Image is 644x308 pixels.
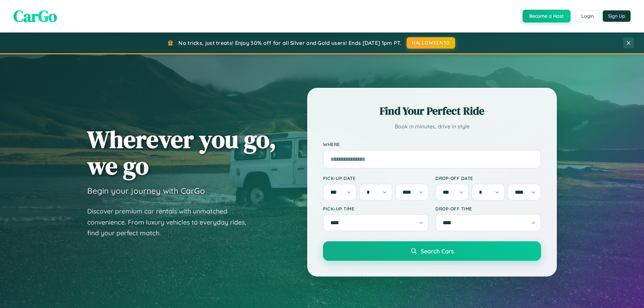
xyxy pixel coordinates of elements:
[87,186,205,196] h3: Begin your journey with CarGo
[523,10,571,22] button: Become a Host
[603,10,631,22] button: Sign Up
[323,122,541,131] p: Book in minutes, drive in style
[323,241,541,261] button: Search Cars
[421,247,454,255] span: Search Cars
[407,37,455,49] button: HALLOWEEN30
[87,206,255,239] p: Discover premium car rentals with unmatched convenience. From luxury vehicles to everyday rides, ...
[435,175,541,181] label: Drop-off Date
[576,10,599,22] button: Login
[87,126,276,179] h1: Wherever you go, we go
[323,175,429,181] label: Pick-up Date
[323,141,541,147] label: Where
[323,104,541,118] h2: Find Your Perfect Ride
[13,5,57,27] span: CarGo
[435,206,541,211] label: Drop-off Time
[323,206,429,211] label: Pick-up Time
[178,40,401,46] span: No tricks, just treats! Enjoy 30% off for all Silver and Gold users! Ends [DATE] 1pm PT.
